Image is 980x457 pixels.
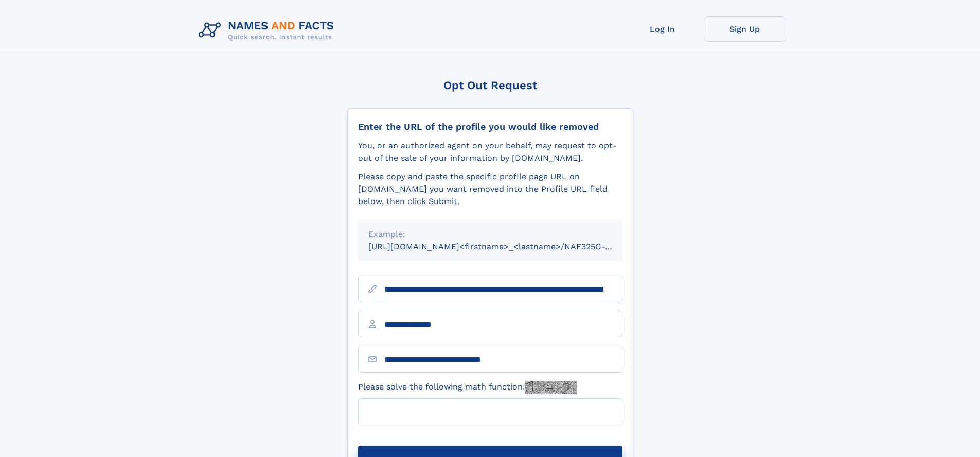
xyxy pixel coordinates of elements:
div: Enter the URL of the profile you would like removed [358,121,622,132]
div: You, or an authorized agent on your behalf, may request to opt-out of the sale of your informatio... [358,140,622,164]
small: [URL][DOMAIN_NAME]<firstname>_<lastname>/NAF325G-xxxxxxxx [368,242,642,251]
div: Please copy and paste the specific profile page URL on [DOMAIN_NAME] you want removed into the Pr... [358,171,622,208]
a: Sign Up [704,16,786,42]
label: Please solve the following math function: [358,381,577,394]
a: Log In [621,16,704,42]
div: Opt Out Request [347,79,633,92]
div: Example: [368,228,612,241]
img: Logo Names and Facts [194,16,343,44]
